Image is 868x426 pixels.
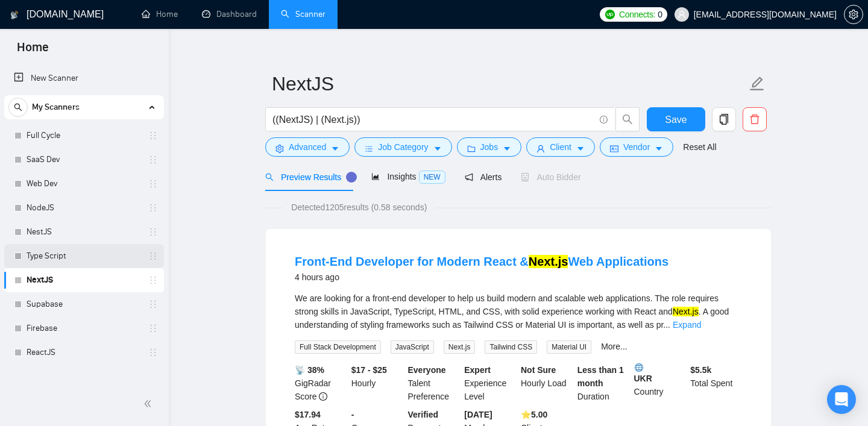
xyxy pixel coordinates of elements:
span: caret-down [655,144,663,153]
span: search [265,173,274,181]
span: folder [467,144,476,153]
b: Not Sure [521,365,556,375]
button: idcardVendorcaret-down [600,137,673,157]
span: Insights [371,172,445,181]
span: holder [148,251,158,261]
span: 0 [658,8,662,21]
button: userClientcaret-down [526,137,595,157]
a: Reset All [683,140,716,154]
img: logo [10,5,19,25]
span: holder [148,179,158,189]
a: Front-End Developer for Modern React &Next.jsWeb Applications [295,255,668,268]
a: NextJS [27,268,141,292]
b: Expert [464,365,491,375]
span: Next.js [444,340,476,354]
span: Client [550,140,571,154]
b: $ 5.5k [690,365,711,375]
mark: Next.js [673,307,699,316]
span: double-left [143,398,156,410]
button: search [615,107,640,131]
span: info-circle [319,392,327,401]
span: Detected 1205 results (0.58 seconds) [283,201,435,214]
span: holder [148,203,158,213]
div: GigRadar Score [292,363,349,403]
button: Save [647,107,705,131]
span: caret-down [433,144,442,153]
span: Connects: [619,8,655,21]
b: [DATE] [464,410,492,419]
div: Hourly Load [518,363,575,403]
li: My Scanners [4,95,164,365]
span: Alerts [465,172,502,182]
a: NestJS [27,220,141,244]
span: Material UI [547,340,591,354]
span: copy [712,114,735,125]
div: Open Intercom Messenger [827,385,856,414]
div: Country [632,363,688,403]
a: NodeJS [27,196,141,220]
div: Tooltip anchor [346,172,357,183]
span: setting [275,144,284,153]
a: setting [844,10,863,19]
mark: Next.js [529,255,568,268]
a: SaaS Dev [27,148,141,172]
span: holder [148,299,158,309]
a: Supabase [27,292,141,316]
span: Full Stack Development [295,340,381,354]
div: We are looking for a front-end developer to help us build modern and scalable web applications. T... [295,292,742,331]
div: Talent Preference [406,363,462,403]
span: holder [148,348,158,357]
a: Web Dev [27,172,141,196]
span: holder [148,275,158,285]
b: Less than 1 month [577,365,624,388]
span: Job Category [378,140,428,154]
span: JavaScript [391,340,434,354]
span: Preview Results [265,172,352,182]
div: 4 hours ago [295,270,668,284]
a: searchScanner [281,9,325,19]
button: search [8,98,28,117]
span: caret-down [331,144,339,153]
span: user [678,10,686,19]
span: setting [844,10,863,19]
span: robot [521,173,529,181]
b: ⭐️ 5.00 [521,410,547,419]
a: Expand [673,320,701,330]
button: barsJob Categorycaret-down [354,137,451,157]
a: New Scanner [14,66,154,90]
button: setting [844,5,863,24]
span: holder [148,324,158,333]
input: Scanner name... [272,69,747,99]
input: Search Freelance Jobs... [272,112,594,127]
a: ReactJS [27,340,141,365]
b: Verified [408,410,439,419]
button: folderJobscaret-down [457,137,522,157]
a: Type Script [27,244,141,268]
span: Home [7,39,58,64]
span: Jobs [480,140,498,154]
span: caret-down [503,144,511,153]
span: Save [665,112,687,127]
span: Advanced [289,140,326,154]
b: 📡 38% [295,365,324,375]
button: settingAdvancedcaret-down [265,137,350,157]
span: idcard [610,144,618,153]
span: search [9,103,27,111]
span: NEW [419,171,445,184]
span: My Scanners [32,95,80,119]
span: holder [148,155,158,164]
a: homeHome [142,9,178,19]
button: delete [743,107,767,131]
img: 🌐 [635,363,643,372]
b: UKR [634,363,686,383]
div: Duration [575,363,632,403]
span: holder [148,227,158,237]
b: Everyone [408,365,446,375]
span: Vendor [623,140,650,154]
span: delete [743,114,766,125]
div: Experience Level [462,363,518,403]
span: user [536,144,545,153]
a: dashboardDashboard [202,9,257,19]
a: More... [601,342,627,351]
span: info-circle [600,116,608,124]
